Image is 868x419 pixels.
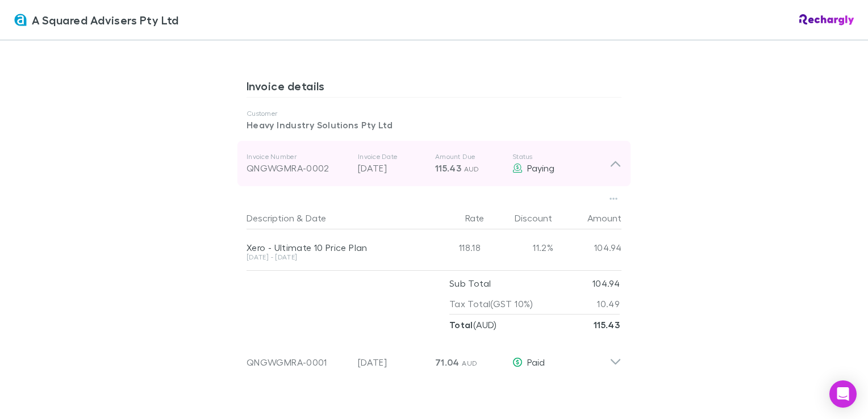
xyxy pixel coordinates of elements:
p: Amount Due [435,152,503,161]
p: [DATE] [358,355,426,369]
div: 11.2% [485,229,553,266]
p: 10.49 [597,294,620,314]
p: [DATE] [358,161,426,175]
p: 104.94 [592,273,620,294]
h3: Invoice details [247,79,621,97]
p: Customer [247,109,621,118]
strong: Total [449,319,473,330]
div: QNGWGMRA-0001 [247,355,349,369]
button: Description [247,207,294,229]
span: AUD [462,359,477,367]
div: Open Intercom Messenger [829,380,857,408]
p: Status [512,152,610,161]
strong: 115.43 [594,319,620,330]
div: 104.94 [553,229,621,266]
span: 71.04 [435,357,460,368]
div: QNGWGMRA-0002 [247,161,349,175]
p: Sub Total [449,273,491,294]
span: AUD [464,165,479,173]
span: Paid [527,357,545,367]
div: Xero - Ultimate 10 Price Plan [247,242,412,253]
button: Date [306,207,326,229]
div: [DATE] - [DATE] [247,254,412,261]
p: Heavy Industry Solutions Pty Ltd [247,118,621,132]
img: A Squared Advisers Pty Ltd's Logo [14,13,27,27]
div: Invoice NumberQNGWGMRA-0002Invoice Date[DATE]Amount Due115.43 AUDStatusPaying [237,141,631,186]
p: Invoice Date [358,152,426,161]
span: Paying [527,162,554,173]
p: ( AUD ) [449,315,497,335]
div: 118.18 [417,229,485,266]
p: Invoice Number [247,152,349,161]
div: & [247,207,412,229]
img: Rechargly Logo [799,14,854,26]
p: Tax Total (GST 10%) [449,294,533,314]
span: A Squared Advisers Pty Ltd [32,11,179,28]
div: QNGWGMRA-0001[DATE]71.04 AUDPaid [237,335,631,380]
span: 115.43 [435,162,461,174]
